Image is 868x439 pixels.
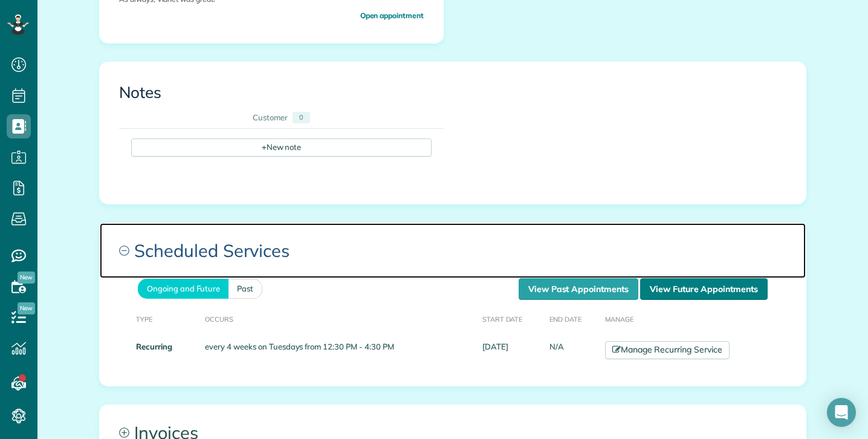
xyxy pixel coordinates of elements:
th: Manage [600,300,788,337]
th: Start Date [478,300,545,337]
a: Scheduled Services [100,223,806,278]
h3: Notes [119,84,786,102]
div: Customer [253,112,288,123]
th: Occurs [200,300,477,337]
a: Ongoing and Future [138,279,228,299]
div: New note [131,138,432,157]
td: [DATE] [478,336,545,364]
a: View Past Appointments [519,278,638,300]
div: Open Intercom Messenger [827,398,856,427]
th: Type [118,300,200,337]
a: Manage Recurring Service [605,341,730,359]
th: End Date [545,300,600,337]
a: Open appointment [360,10,424,21]
div: 0 [293,112,310,123]
strong: Recurring [136,342,172,351]
a: View Future Appointments [640,278,768,300]
span: + [262,141,267,152]
span: New [18,302,35,314]
a: Past [228,279,262,299]
span: New [18,272,35,284]
td: every 4 weeks on Tuesdays from 12:30 PM - 4:30 PM [200,336,477,364]
td: N/A [545,336,600,364]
